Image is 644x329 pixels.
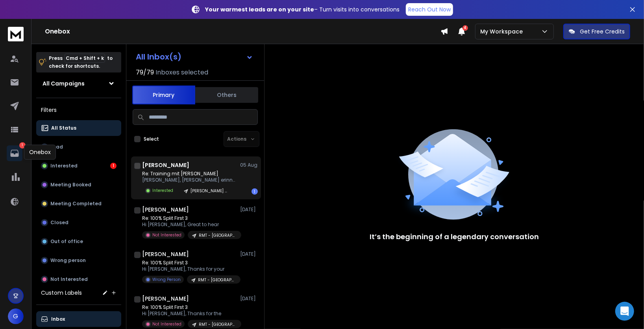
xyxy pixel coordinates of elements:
[43,80,85,87] h1: All Campaigns
[36,311,121,327] button: Inbox
[50,144,63,150] p: Lead
[132,86,195,104] button: Primary
[50,219,68,226] p: Closed
[195,86,258,104] button: Others
[240,206,258,213] p: [DATE]
[142,295,189,303] h1: [PERSON_NAME]
[110,163,117,169] div: 1
[136,53,181,61] h1: All Inbox(s)
[205,6,314,13] strong: Your warmest leads are on your site
[142,310,237,317] p: Hi [PERSON_NAME], Thanks for the
[142,221,237,228] p: Hi [PERSON_NAME], Great to hear
[36,120,121,136] button: All Status
[8,309,24,324] button: G
[36,177,121,193] button: Meeting Booked
[65,54,105,63] span: Cmd + Shift + k
[50,201,102,207] p: Meeting Completed
[45,27,440,36] h1: Onebox
[615,302,634,321] div: Open Intercom Messenger
[205,6,400,13] p: – Turn visits into conversations
[51,316,65,322] p: Inbox
[142,304,237,310] p: Re: 100% Split First 3
[50,238,83,245] p: Out of office
[240,251,258,257] p: [DATE]
[142,171,237,177] p: Re: Training mit [PERSON_NAME]
[36,104,121,115] h3: Filters
[50,276,88,283] p: Not Interested
[36,196,121,212] button: Meeting Completed
[480,28,526,35] p: My Workspace
[152,188,173,193] p: Interested
[240,162,258,168] p: 05 Aug
[563,24,630,39] button: Get Free Credits
[136,68,154,77] span: 79 / 79
[49,54,113,70] p: Press to check for shortcuts.
[191,188,228,194] p: [PERSON_NAME] => Judo Clubs
[36,215,121,230] button: Closed
[580,28,625,35] p: Get Free Credits
[36,253,121,268] button: Wrong person
[50,182,91,188] p: Meeting Booked
[152,321,181,327] p: Not Interested
[8,27,24,41] img: logo
[155,68,208,77] h3: Inboxes selected
[7,145,22,161] a: 1
[142,206,189,214] h1: [PERSON_NAME]
[406,3,453,16] a: Reach Out Now
[51,125,76,131] p: All Status
[198,277,236,283] p: RMT - [GEOGRAPHIC_DATA]
[142,161,189,169] h1: [PERSON_NAME]
[36,271,121,287] button: Not Interested
[199,322,237,327] p: RMT - [GEOGRAPHIC_DATA]
[152,277,181,283] p: Wrong Person
[408,6,451,13] p: Reach Out Now
[370,231,539,242] p: It’s the beginning of a legendary conversation
[130,49,259,65] button: All Inbox(s)
[36,158,121,174] button: Interested1
[142,215,237,221] p: Re: 100% Split First 3
[50,163,78,169] p: Interested
[152,232,181,238] p: Not Interested
[142,260,237,266] p: Re: 100% Split First 3
[24,145,56,160] div: Onebox
[144,136,159,142] label: Select
[36,76,121,91] button: All Campaigns
[36,139,121,155] button: Lead
[36,234,121,249] button: Out of office
[19,142,26,149] p: 1
[199,232,237,238] p: RMT - [GEOGRAPHIC_DATA]
[252,188,258,195] div: 1
[463,25,468,31] span: 4
[142,266,237,272] p: Hi [PERSON_NAME], Thanks for your
[240,296,258,302] p: [DATE]
[41,289,82,297] h3: Custom Labels
[50,257,86,264] p: Wrong person
[142,250,189,258] h1: [PERSON_NAME]
[142,177,237,183] p: [PERSON_NAME], [PERSON_NAME] erinnerst du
